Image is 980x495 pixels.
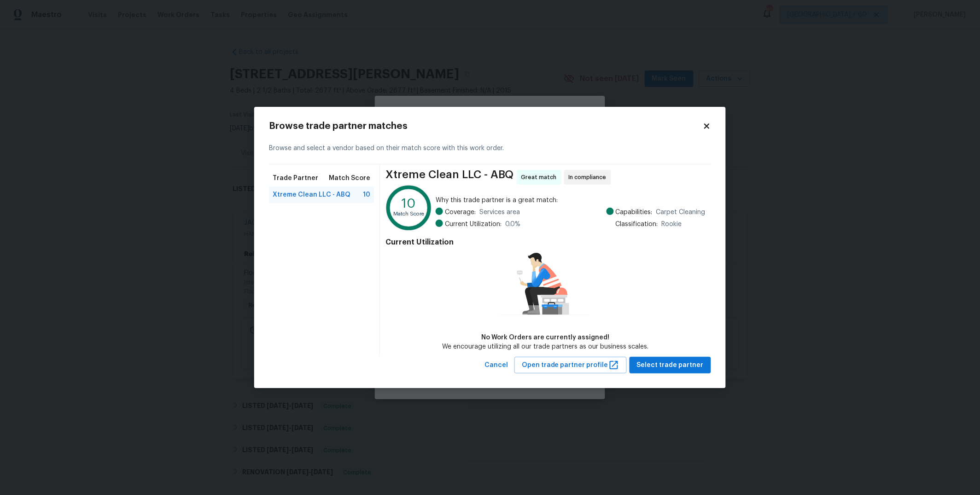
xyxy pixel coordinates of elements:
[363,190,370,199] span: 10
[385,238,706,247] h4: Current Utilization
[385,170,514,185] span: Xtreme Clean LLC - ABQ
[436,196,706,205] span: Why this trade partner is a great match:
[269,133,711,164] div: Browse and select a vendor based on their match score with this work order.
[273,174,318,183] span: Trade Partner
[569,173,610,182] span: In compliance
[445,208,476,217] span: Coverage:
[656,208,706,217] span: Carpet Cleaning
[273,190,350,199] span: Xtreme Clean LLC - ABQ
[479,208,520,217] span: Services area
[522,360,619,371] span: Open trade partner profile
[616,208,653,217] span: Capabilities:
[442,342,648,351] div: We encourage utilizing all our trade partners as our business scales.
[505,220,520,229] span: 0.0 %
[445,220,502,229] span: Current Utilization:
[521,173,560,182] span: Great match
[481,357,512,374] button: Cancel
[616,220,658,229] span: Classification:
[269,122,703,131] h2: Browse trade partner matches
[630,357,711,374] button: Select trade partner
[662,220,682,229] span: Rookie
[329,174,370,183] span: Match Score
[484,360,508,371] span: Cancel
[637,360,704,371] span: Select trade partner
[514,357,627,374] button: Open trade partner profile
[442,333,648,342] div: No Work Orders are currently assigned!
[402,197,416,210] text: 10
[393,211,424,216] text: Match Score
